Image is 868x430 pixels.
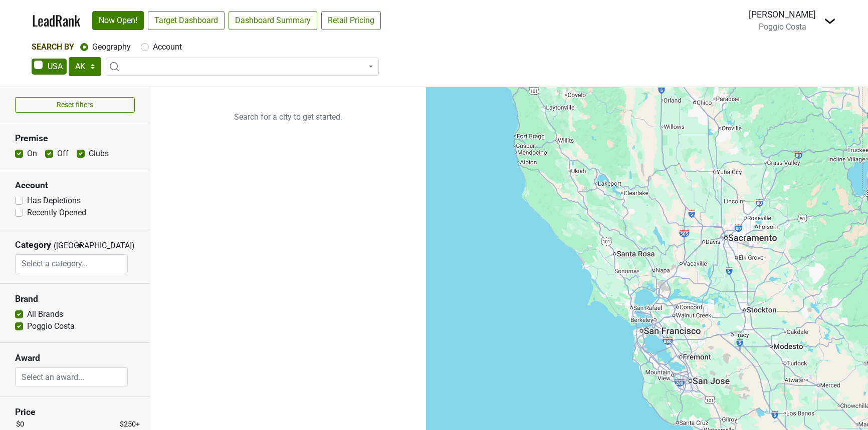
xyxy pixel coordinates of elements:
label: On [27,148,37,160]
label: All Brands [27,308,63,320]
label: Clubs [89,148,109,160]
h3: Brand [15,294,135,304]
p: Search for a city to get started. [150,87,426,147]
h3: Award [15,353,135,363]
a: Retail Pricing [321,11,381,30]
img: Dropdown Menu [824,15,836,27]
div: [PERSON_NAME] [749,8,816,21]
span: ([GEOGRAPHIC_DATA]) [54,240,74,254]
label: Account [153,41,182,53]
input: Select a category... [16,254,128,273]
button: Reset filters [15,97,135,113]
h3: Price [15,407,135,417]
a: Dashboard Summary [229,11,317,30]
input: Select an award... [16,367,128,386]
label: Poggio Costa [27,320,75,332]
label: Recently Opened [27,207,86,219]
label: Off [57,148,69,160]
a: Target Dashboard [148,11,225,30]
label: Has Depletions [27,195,81,207]
a: LeadRank [32,10,80,31]
a: Now Open! [92,11,144,30]
h3: Account [15,180,135,191]
label: Geography [92,41,131,53]
span: Poggio Costa [759,22,806,32]
h3: Category [15,240,51,250]
h3: Premise [15,133,135,144]
span: ▼ [76,241,84,250]
span: Search By [32,42,74,52]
